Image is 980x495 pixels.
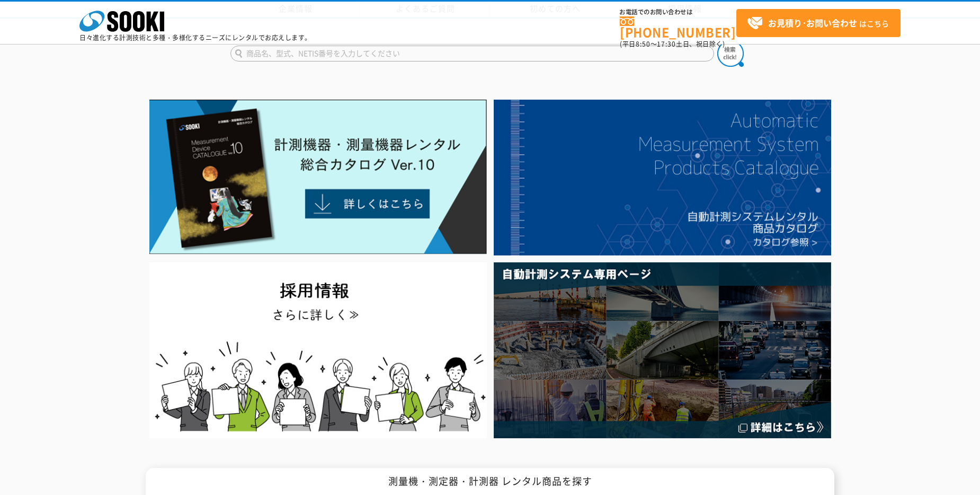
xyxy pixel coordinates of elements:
img: SOOKI recruit [149,262,487,438]
strong: お見積り･お問い合わせ [768,16,857,29]
input: 商品名、型式、NETIS番号を入力してください [230,46,714,61]
a: [PHONE_NUMBER] [620,16,736,38]
span: (平日 ～ 土日、祝日除く) [620,39,725,49]
img: Catalog Ver10 [149,100,487,254]
img: 自動計測システムカタログ [494,100,831,255]
span: お電話でのお問い合わせは [620,9,736,15]
img: btn_search.png [717,40,744,67]
span: 8:50 [636,39,651,49]
span: 17:30 [657,39,676,49]
a: お見積り･お問い合わせはこちら [736,9,901,37]
span: はこちら [747,15,889,31]
p: 日々進化する計測技術と多種・多様化するニーズにレンタルでお応えします。 [79,34,311,41]
img: 自動計測システム専用ページ [494,262,831,438]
